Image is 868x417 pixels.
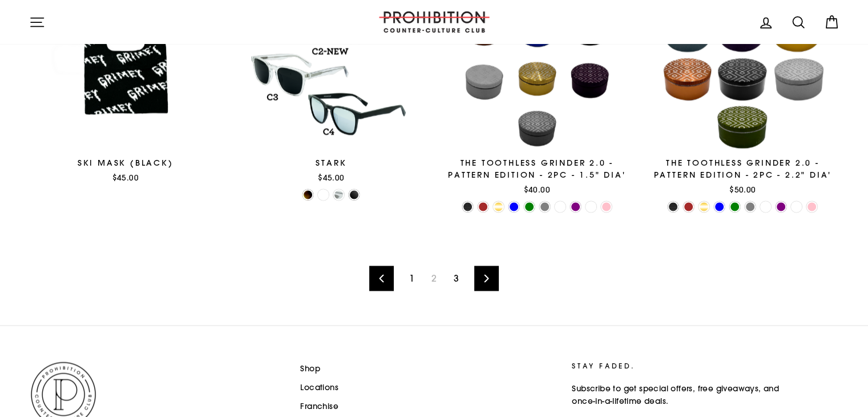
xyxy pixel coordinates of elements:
div: The Toothless Grinder 2.0 - Pattern Edition - 2PC - 1.5" Dia' [441,157,634,181]
div: $50.00 [646,184,839,195]
p: STAY FADED. [572,360,797,371]
a: 3 [447,269,466,287]
p: Subscribe to get special offers, free giveaways, and once-in-a-lifetime deals. [572,382,797,407]
a: Shop [300,360,320,377]
span: 2 [425,269,443,287]
a: 1 [402,269,421,287]
div: STARK [235,157,428,169]
img: PROHIBITION COUNTER-CULTURE CLUB [377,11,491,33]
div: The Toothless Grinder 2.0 - Pattern Edition - 2PC - 2.2" Dia' [646,157,839,181]
div: $45.00 [29,172,223,183]
div: $40.00 [441,184,634,195]
a: Franchise [300,398,338,415]
div: Ski Mask (Black) [29,157,223,169]
div: $45.00 [235,172,428,183]
a: Locations [300,379,338,396]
